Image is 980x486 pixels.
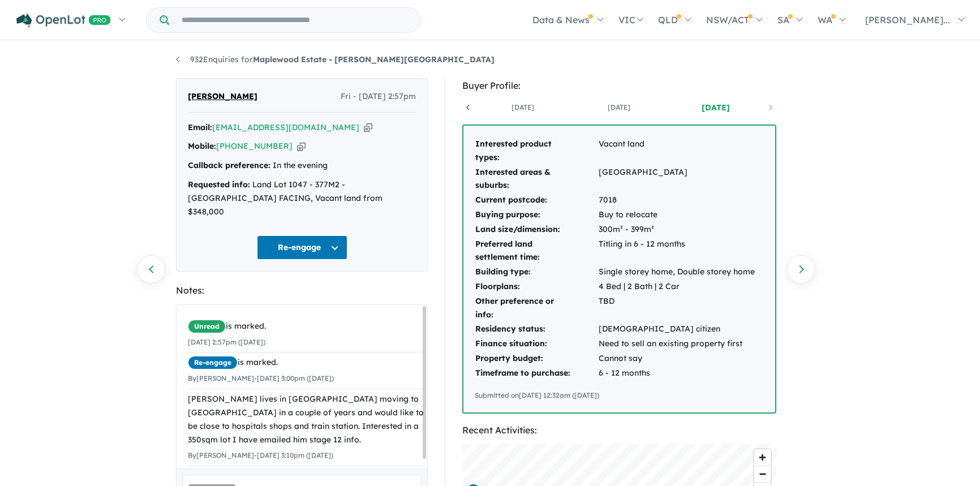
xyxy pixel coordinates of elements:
td: 4 Bed | 2 Bath | 2 Car [598,279,755,294]
button: Copy [364,122,372,134]
td: Timeframe to purchase: [475,366,598,381]
button: Copy [297,140,306,152]
td: Finance situation: [475,337,598,351]
td: Other preference or info: [475,294,598,322]
nav: breadcrumb [176,53,804,67]
small: [DATE] 2:57pm ([DATE]) [188,338,265,346]
td: Buying purpose: [475,208,598,222]
td: 6 - 12 months [598,366,755,381]
td: Buy to relocate [598,208,755,222]
td: Single storey home, Double storey home [598,265,755,279]
div: Submitted on [DATE] 12:32am ([DATE]) [475,390,764,401]
strong: Requested info: [188,179,250,190]
span: Zoom out [754,466,771,482]
td: Current postcode: [475,193,598,208]
td: Titling in 6 - 12 months [598,237,755,265]
td: Interested areas & suburbs: [475,165,598,193]
td: Floorplans: [475,279,598,294]
a: [EMAIL_ADDRESS][DOMAIN_NAME] [212,122,359,132]
small: By [PERSON_NAME] - [DATE] 3:00pm ([DATE]) [188,374,334,382]
td: Property budget: [475,351,598,366]
td: 7018 [598,193,755,208]
div: is marked. [188,320,424,333]
button: Zoom out [754,466,771,482]
a: 932Enquiries forMaplewood Estate - [PERSON_NAME][GEOGRAPHIC_DATA] [176,54,495,64]
div: is marked. [188,356,424,369]
td: [GEOGRAPHIC_DATA] [598,165,755,193]
td: Vacant land [598,137,755,165]
div: Land Lot 1047 - 377M2 - [GEOGRAPHIC_DATA] FACING, Vacant land from $348,000 [188,178,416,218]
strong: Maplewood Estate - [PERSON_NAME][GEOGRAPHIC_DATA] [253,54,495,64]
button: Re-engage [257,235,347,260]
span: Unread [188,320,226,333]
td: Interested product types: [475,137,598,165]
div: In the evening [188,159,416,173]
span: Fri - [DATE] 2:57pm [341,90,416,104]
td: Land size/dimension: [475,222,598,237]
strong: Email: [188,122,212,132]
span: Re-engage [188,356,238,369]
td: 300m² - 399m² [598,222,755,237]
button: Zoom in [754,449,771,466]
div: Notes: [176,283,428,298]
td: Cannot say [598,351,755,366]
strong: Callback preference: [188,160,270,170]
td: TBD [598,294,755,322]
div: Buyer Profile: [462,78,776,93]
a: [DATE] [668,102,764,113]
input: Try estate name, suburb, builder or developer [171,8,418,32]
div: [PERSON_NAME] lives in [GEOGRAPHIC_DATA] moving to [GEOGRAPHIC_DATA] in a couple of years and wou... [188,393,424,446]
img: Openlot PRO Logo White [16,14,111,28]
small: By [PERSON_NAME] - [DATE] 3:10pm ([DATE]) [188,451,333,459]
span: [PERSON_NAME]... [865,14,950,25]
span: [PERSON_NAME] [188,90,257,104]
a: [DATE] [571,102,667,113]
td: Need to sell an existing property first [598,337,755,351]
a: [PHONE_NUMBER] [216,141,293,151]
a: [DATE] [475,102,571,113]
td: Building type: [475,265,598,279]
td: Preferred land settlement time: [475,237,598,265]
strong: Mobile: [188,141,216,151]
td: Residency status: [475,322,598,337]
td: [DEMOGRAPHIC_DATA] citizen [598,322,755,337]
div: Recent Activities: [462,423,776,438]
